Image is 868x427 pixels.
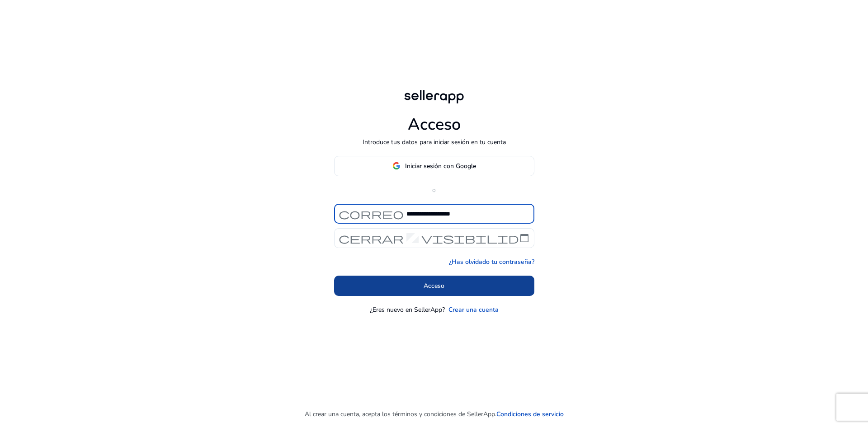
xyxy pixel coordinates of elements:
[448,305,499,314] a: Crear una cuenta
[334,276,534,296] button: Acceso
[432,186,436,194] font: o
[449,257,534,267] a: ¿Has olvidado tu contraseña?
[405,162,476,170] font: Iniciar sesión con Google
[392,162,401,170] img: google-logo.svg
[339,207,404,220] font: correo
[370,305,445,314] font: ¿Eres nuevo en SellerApp?
[363,138,506,146] font: Introduce tus datos para iniciar sesión en tu cuenta
[421,232,530,244] font: visibilidad
[305,410,496,418] font: Al crear una cuenta, acepta los términos y condiciones de SellerApp.
[339,232,404,244] font: cerrar
[408,113,461,136] font: Acceso
[449,258,534,266] font: ¿Has olvidado tu contraseña?
[448,305,499,314] font: Crear una cuenta
[334,156,534,176] button: Iniciar sesión con Google
[424,282,444,290] font: Acceso
[496,409,564,419] a: Condiciones de servicio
